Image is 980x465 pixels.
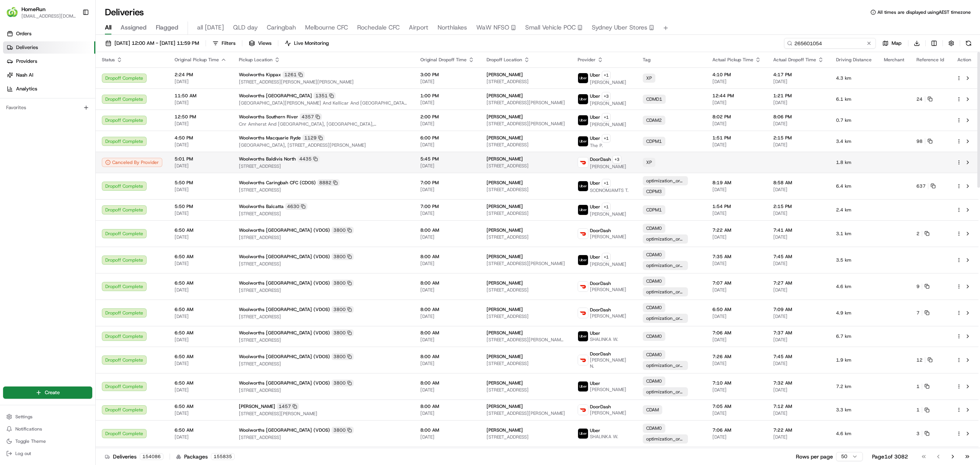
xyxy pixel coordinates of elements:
span: [STREET_ADDRESS] [487,163,566,169]
span: 5:45 PM [420,156,474,162]
span: Uber [590,72,600,78]
span: all [DATE] [197,23,224,32]
span: Nash AI [16,72,33,79]
span: Actual Dropoff Time [773,57,816,63]
span: Toggle Theme [15,438,46,444]
img: doordash_logo_v2.png [578,157,588,167]
span: Cnr Amherst And [GEOGRAPHIC_DATA], [GEOGRAPHIC_DATA], [GEOGRAPHIC_DATA] [239,121,408,127]
span: 2:24 PM [175,72,227,78]
span: Uber [590,135,600,141]
span: Uber [590,330,600,336]
span: [DATE] [420,121,474,127]
span: [DATE] [175,210,227,216]
button: [DATE] 12:00 AM - [DATE] 11:59 PM [102,38,203,49]
span: [PERSON_NAME] [487,93,523,99]
span: [PERSON_NAME] [487,306,523,313]
span: optimization_order_unassigned [646,262,684,269]
span: Analytics [16,85,37,92]
span: [EMAIL_ADDRESS][DOMAIN_NAME] [21,13,76,19]
span: [PERSON_NAME] [590,79,626,85]
button: 98 [916,138,933,144]
div: 1129 [302,134,325,141]
span: [PERSON_NAME] [487,156,523,162]
button: 1 [916,383,929,390]
span: Assigned [121,23,147,32]
span: [DATE] [712,210,761,216]
span: [DATE] [420,287,474,293]
span: Notifications [15,426,42,432]
button: 637 [916,183,936,189]
span: [STREET_ADDRESS] [239,187,408,193]
button: +1 [602,134,611,142]
span: [PERSON_NAME] [590,287,626,293]
span: [DATE] [175,100,227,106]
span: [PERSON_NAME] [487,135,523,141]
img: uber-new-logo.jpeg [578,381,588,391]
span: 4.3 km [836,75,872,81]
span: [STREET_ADDRESS] [487,313,566,319]
span: [STREET_ADDRESS] [487,142,566,148]
span: [STREET_ADDRESS] [239,287,408,293]
button: +1 [602,179,611,187]
span: 6:50 AM [175,227,227,233]
div: 8882 [317,179,340,186]
span: Caringbah [267,23,296,32]
span: DoorDash [590,307,611,313]
span: Woolworths [GEOGRAPHIC_DATA] (VDOS) [239,254,330,260]
span: Melbourne CFC [305,23,348,32]
span: [DATE] [420,79,474,85]
span: 6:00 PM [420,135,474,141]
button: Live Monitoring [281,38,332,49]
span: CDAM0 [646,225,662,231]
span: CDPM3 [646,188,662,195]
span: Live Monitoring [294,40,329,47]
button: Filters [209,38,239,49]
span: Uber [590,204,600,210]
span: 6.4 km [836,183,872,189]
button: Map [879,38,905,49]
span: Settings [15,414,33,420]
span: Tag [643,57,650,63]
span: [DATE] 12:00 AM - [DATE] 11:59 PM [114,40,199,47]
span: Pickup Location [239,57,273,63]
span: Map [892,40,902,47]
span: [DATE] [773,210,824,216]
span: 2:00 PM [420,114,474,120]
button: 7 [916,310,929,316]
span: Log out [15,450,31,457]
span: [STREET_ADDRESS][PERSON_NAME] [487,260,566,267]
span: [PERSON_NAME] [487,72,523,78]
button: HomeRunHomeRun[EMAIL_ADDRESS][DOMAIN_NAME] [3,3,79,21]
span: Rochedale CFC [357,23,400,32]
span: [DATE] [773,260,824,267]
span: Reference Id [916,57,944,63]
div: 4435 [297,156,320,162]
a: Nash AI [3,69,95,81]
span: XP [646,75,652,81]
span: [GEOGRAPHIC_DATA], [STREET_ADDRESS][PERSON_NAME] [239,142,408,148]
div: 1351 [314,92,336,99]
span: [DATE] [712,234,761,240]
div: 3800 [332,253,354,260]
span: 8:02 PM [712,114,761,120]
span: 1.8 km [836,159,872,165]
span: 7:00 PM [420,203,474,210]
div: 3800 [332,280,354,287]
span: 5:50 PM [175,180,227,186]
span: Providers [16,58,37,65]
button: Settings [3,411,92,422]
button: 1 [916,407,929,413]
span: 1:51 PM [712,135,761,141]
button: Notifications [3,424,92,434]
span: Uber [590,93,600,99]
span: Sydney Uber Stores [592,23,647,32]
div: Canceled By Provider [102,158,162,167]
span: [PERSON_NAME] [487,227,523,233]
span: 3.4 km [836,138,872,144]
img: doordash_logo_v2.png [578,308,588,318]
span: [DATE] [712,287,761,293]
span: [STREET_ADDRESS][PERSON_NAME] [487,121,566,127]
img: uber-new-logo.jpeg [578,94,588,104]
span: [STREET_ADDRESS] [239,261,408,267]
img: uber-new-logo.jpeg [578,255,588,265]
